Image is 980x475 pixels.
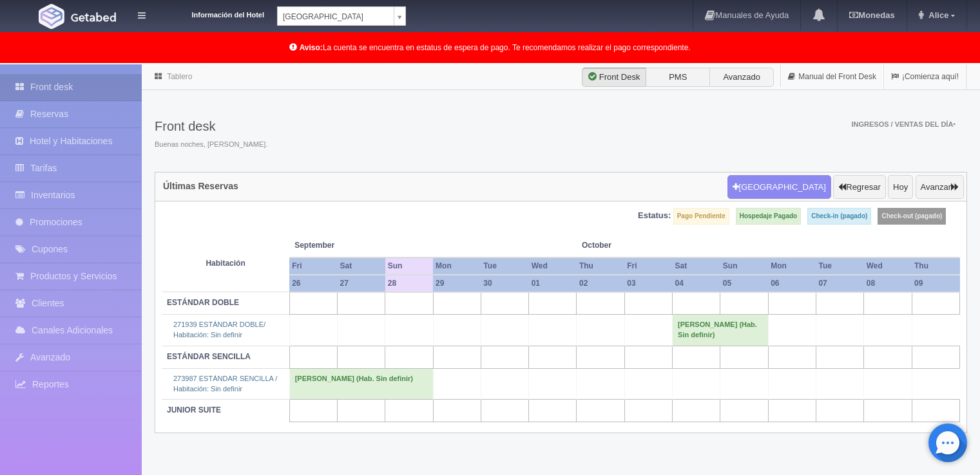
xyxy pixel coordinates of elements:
button: [GEOGRAPHIC_DATA] [727,175,831,200]
th: 26 [289,275,337,292]
th: 04 [673,275,720,292]
th: Thu [577,257,624,275]
th: 02 [577,275,624,292]
th: Sat [673,257,720,275]
label: PMS [646,68,710,87]
a: Tablero [167,72,192,81]
strong: Habitación [206,259,245,268]
a: [GEOGRAPHIC_DATA] [277,6,406,26]
b: Monedas [849,10,894,20]
th: 27 [337,275,385,292]
label: Front Desk [582,68,646,87]
th: 03 [624,275,672,292]
th: 01 [529,275,577,292]
label: Check-in (pagado) [807,208,871,225]
b: ESTÁNDAR DOBLE [167,298,239,307]
span: October [582,240,668,251]
h4: Últimas Reservas [163,182,238,191]
button: Regresar [833,175,885,200]
th: 06 [768,275,816,292]
span: Ingresos / Ventas del día [851,120,956,128]
th: 08 [864,275,912,292]
th: Sat [337,257,385,275]
th: 09 [912,275,959,292]
b: ESTÁNDAR SENCILLA [167,352,251,361]
h3: Front desk [155,119,267,133]
td: [PERSON_NAME] (Hab. Sin definir) [673,315,769,346]
th: 30 [481,275,528,292]
td: [PERSON_NAME] (Hab. Sin definir) [289,368,433,399]
label: Estatus: [638,210,671,222]
dt: Información del Hotel [161,6,264,21]
th: Tue [816,257,863,275]
a: 271939 ESTÁNDAR DOBLE/Habitación: Sin definir [173,321,265,339]
span: [GEOGRAPHIC_DATA] [283,7,389,26]
th: Tue [481,257,528,275]
th: Fri [624,257,672,275]
th: Sun [385,257,433,275]
th: Wed [864,257,912,275]
span: Buenas noches, [PERSON_NAME]. [155,140,267,150]
th: Wed [529,257,577,275]
th: Fri [289,257,337,275]
a: 273987 ESTÁNDAR SENCILLA /Habitación: Sin definir [173,375,277,393]
th: 28 [385,275,433,292]
a: Manual del Front Desk [781,64,883,89]
label: Avanzado [709,68,774,87]
img: Getabed [39,4,64,29]
img: Getabed [71,12,116,22]
a: ¡Comienza aquí! [884,64,966,89]
b: Aviso: [300,43,323,52]
span: September [294,240,380,251]
button: Avanzar [916,175,964,200]
label: Hospedaje Pagado [736,208,801,225]
th: 07 [816,275,863,292]
th: 29 [433,275,481,292]
th: Thu [912,257,959,275]
b: JUNIOR SUITE [167,405,221,414]
label: Check-out (pagado) [878,208,946,225]
th: Sun [720,257,768,275]
button: Hoy [888,175,913,200]
span: Alice [925,10,948,20]
th: 05 [720,275,768,292]
label: Pago Pendiente [673,208,729,225]
th: Mon [433,257,481,275]
th: Mon [768,257,816,275]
